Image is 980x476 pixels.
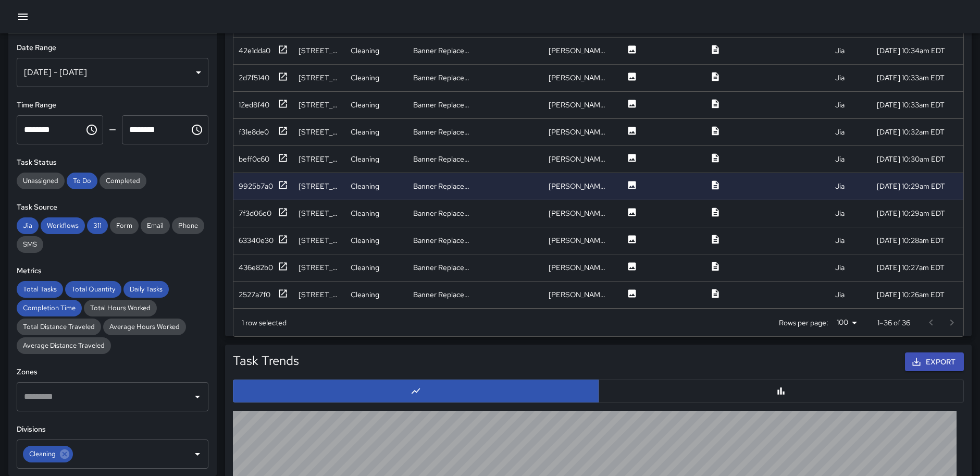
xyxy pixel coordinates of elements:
div: 149 R Street Northeast [299,127,340,137]
button: Open [190,389,205,404]
div: Cleaning [23,446,73,462]
div: Ruben Lechuga [549,127,606,137]
div: SMS [17,236,43,253]
h6: Time Range [17,100,208,111]
div: 311 [87,217,108,234]
button: 12ed8f40 [239,99,288,112]
div: 9/16/2025, 10:29am EDT [877,181,945,191]
div: Jia [835,181,845,191]
div: Total Quantity [65,281,121,298]
div: 1520 Eckington Place Northeast [299,235,340,246]
button: 436e82b0 [239,261,288,274]
div: beff0c60 [239,154,269,164]
span: Cleaning [23,448,62,460]
div: Banner Replacement [413,45,470,56]
div: 2d7f5140 [239,72,269,83]
div: 9/16/2025, 10:29am EDT [877,208,945,218]
div: 436e82b0 [239,262,273,273]
div: Jia [835,208,845,218]
span: Total Distance Traveled [17,322,101,331]
button: Choose time, selected time is 12:00 AM [81,119,102,140]
div: Banner Replacement [413,100,470,110]
div: Ruben Lechuga [549,208,606,218]
span: 311 [87,221,108,230]
div: 100 [833,315,861,330]
h6: Divisions [17,424,208,435]
span: Phone [172,221,204,230]
div: Jia [835,127,845,137]
div: 1500 Eckington Place Northeast [299,262,340,273]
span: Unassigned [17,176,65,185]
div: 9/16/2025, 10:34am EDT [877,45,945,56]
div: 9/16/2025, 10:27am EDT [877,262,945,273]
span: To Do [67,176,97,185]
div: 12ed8f40 [239,100,269,110]
div: 9/16/2025, 10:33am EDT [877,100,945,110]
div: Cleaning [351,72,379,83]
div: Ruben Lechuga [549,154,606,164]
div: 9/16/2025, 10:28am EDT [877,235,945,246]
h6: Task Source [17,202,208,213]
span: Form [110,221,139,230]
div: Jia [835,235,845,246]
button: 2d7f5140 [239,71,288,84]
button: Choose time, selected time is 11:59 PM [187,119,207,140]
button: Bar Chart [598,380,964,402]
div: Ruben Lechuga [549,181,606,191]
span: Total Hours Worked [84,303,157,312]
div: 9/16/2025, 10:33am EDT [877,72,945,83]
div: Banner Replacement [413,289,470,300]
div: Ruben Lechuga [549,289,606,300]
div: Banner Replacement [413,208,470,218]
div: Banner Replacement [413,72,470,83]
div: Total Tasks [17,281,63,298]
h5: Task Trends [233,352,299,369]
div: 9925b7a0 [239,181,273,191]
button: Export [905,352,964,372]
div: Ruben Lechuga [549,235,606,246]
div: Total Hours Worked [84,300,157,316]
div: Jia [835,45,845,56]
div: To Do [67,173,97,189]
h6: Task Status [17,157,208,168]
div: Cleaning [351,181,379,191]
div: 1 row selected [242,318,287,328]
span: Email [141,221,170,230]
div: Form [110,217,139,234]
div: Jia [835,72,845,83]
div: Cleaning [351,262,379,273]
svg: Line Chart [411,386,421,396]
div: 1628 Eckington Place Northeast [299,100,340,110]
div: Workflows [41,217,85,234]
button: beff0c60 [239,153,288,166]
div: Jia [835,100,845,110]
div: Jia [835,154,845,164]
div: Unassigned [17,173,65,189]
div: Cleaning [351,45,379,56]
button: 2527a7f0 [239,288,288,301]
h6: Date Range [17,42,208,54]
div: Ruben Lechuga [549,45,606,56]
span: Completion Time [17,303,82,312]
div: Cleaning [351,154,379,164]
button: 7f3d06e0 [239,207,288,220]
h6: Metrics [17,265,208,277]
button: f31e8de0 [239,126,288,139]
div: 1500 Eckington Place Northeast [299,289,340,300]
span: Workflows [41,221,85,230]
h6: Zones [17,367,208,378]
span: Daily Tasks [123,285,169,294]
div: Average Hours Worked [103,319,186,335]
div: Jia [17,217,39,234]
p: 1–36 of 36 [877,318,910,328]
div: 9/16/2025, 10:32am EDT [877,127,945,137]
button: Open [190,447,205,461]
div: Banner Replacement [413,181,470,191]
button: 42e1dda0 [239,44,288,57]
div: Jia [835,262,845,273]
span: Average Hours Worked [103,322,186,331]
div: Cleaning [351,208,379,218]
div: Phone [172,217,204,234]
span: SMS [17,240,43,249]
div: Email [141,217,170,234]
